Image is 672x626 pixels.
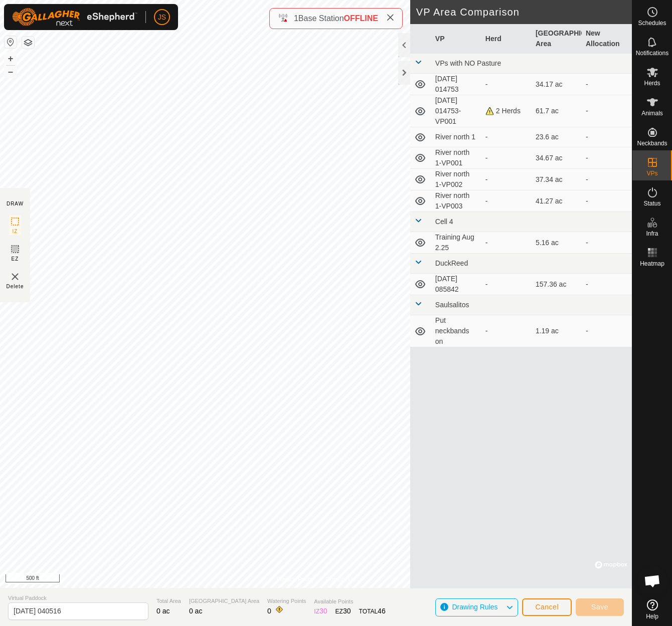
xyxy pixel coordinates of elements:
span: [GEOGRAPHIC_DATA] Area [189,597,259,605]
span: 1 [294,14,298,23]
span: 0 ac [156,607,170,615]
td: 157.36 ac [532,274,582,295]
div: TOTAL [359,606,386,616]
span: EZ [12,255,19,263]
span: Saulsalitos [435,301,469,309]
button: + [5,53,17,65]
span: Cell 4 [435,218,453,226]
td: 23.6 ac [532,127,582,147]
span: Drawing Rules [452,603,497,611]
span: JS [158,12,166,23]
td: River north 1-VP001 [431,147,481,169]
th: Herd [481,24,532,54]
td: - [582,74,632,95]
div: - [485,79,528,90]
button: – [5,66,17,78]
span: 30 [319,607,327,615]
td: - [582,95,632,127]
span: Herds [644,80,660,86]
td: River north 1 [431,127,481,147]
td: - [582,315,632,347]
span: Schedules [638,20,666,26]
span: VPs [646,170,657,176]
span: Notifications [636,50,668,56]
div: - [485,238,528,248]
td: [DATE] 014753-VP001 [431,95,481,127]
span: 30 [343,607,351,615]
div: - [485,174,528,185]
span: Infra [646,231,658,237]
span: Help [646,613,658,619]
td: - [582,127,632,147]
div: - [485,153,528,163]
div: IZ [314,606,327,616]
button: Cancel [522,598,572,616]
td: River north 1-VP002 [431,169,481,190]
th: VP [431,24,481,54]
td: - [582,169,632,190]
div: DRAW [7,200,24,207]
span: Heatmap [640,261,664,267]
button: Reset Map [5,36,17,48]
span: Neckbands [637,140,667,146]
td: Training Aug 2.25 [431,232,481,254]
td: - [582,274,632,295]
img: Gallagher Logo [12,8,137,26]
a: Contact Us [326,575,356,584]
td: 1.19 ac [532,315,582,347]
span: Total Area [156,597,181,605]
div: EZ [335,606,351,616]
span: 46 [378,607,386,615]
td: - [582,232,632,254]
span: Save [591,603,608,611]
span: 0 ac [189,607,202,615]
span: IZ [13,228,18,235]
td: 37.34 ac [532,169,582,190]
h2: VP Area Comparison [416,6,632,18]
td: - [582,190,632,212]
div: Open chat [637,566,667,596]
button: Save [576,598,624,616]
td: 34.67 ac [532,147,582,169]
span: Status [643,200,660,206]
td: River north 1-VP003 [431,190,481,212]
td: - [582,147,632,169]
div: 2 Herds [485,106,528,116]
td: 5.16 ac [532,232,582,254]
div: - [485,196,528,206]
td: 41.27 ac [532,190,582,212]
th: New Allocation [582,24,632,54]
div: - [485,279,528,290]
span: OFFLINE [344,14,378,23]
button: Map Layers [22,37,34,49]
span: Available Points [314,597,385,606]
span: Cancel [535,603,559,611]
th: [GEOGRAPHIC_DATA] Area [532,24,582,54]
img: VP [9,271,21,283]
span: DuckReed [435,259,468,267]
span: 0 [267,607,271,615]
div: - [485,132,528,142]
td: [DATE] 014753 [431,74,481,95]
span: Animals [641,110,663,116]
td: 61.7 ac [532,95,582,127]
span: Delete [7,283,24,290]
span: VPs with NO Pasture [435,59,501,67]
td: Put neckbands on [431,315,481,347]
a: Help [632,595,672,623]
span: Virtual Paddock [8,594,148,602]
td: [DATE] 085842 [431,274,481,295]
div: - [485,326,528,336]
a: Privacy Policy [276,575,314,584]
td: 34.17 ac [532,74,582,95]
span: Base Station [298,14,344,23]
span: Watering Points [267,597,306,605]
